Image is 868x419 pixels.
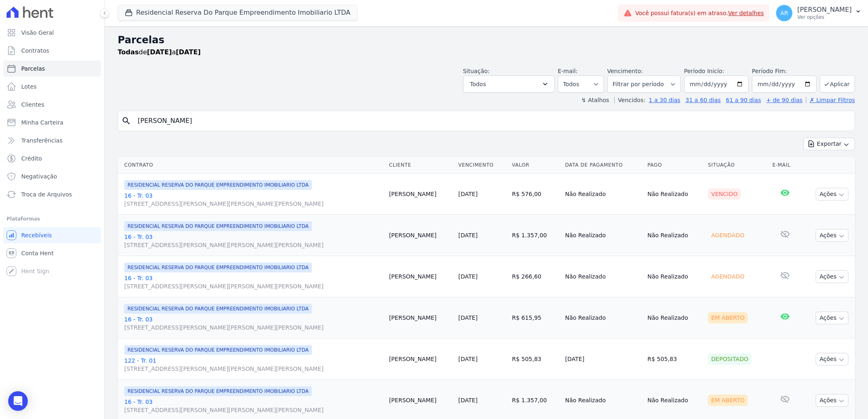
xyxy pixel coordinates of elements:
i: search [121,116,131,126]
strong: [DATE] [147,48,172,56]
a: [DATE] [458,273,477,280]
span: [STREET_ADDRESS][PERSON_NAME][PERSON_NAME][PERSON_NAME] [124,323,383,332]
span: Clientes [21,100,44,109]
a: Clientes [3,96,101,113]
a: Crédito [3,150,101,167]
span: Negativação [21,172,57,181]
a: [DATE] [458,397,477,403]
a: Minha Carteira [3,114,101,131]
a: 61 a 90 dias [726,97,761,103]
label: Período Inicío: [684,68,724,74]
a: 16 - Tr. 03[STREET_ADDRESS][PERSON_NAME][PERSON_NAME][PERSON_NAME] [124,398,383,414]
a: 122 - Tr. 01[STREET_ADDRESS][PERSON_NAME][PERSON_NAME][PERSON_NAME] [124,357,383,373]
a: + de 90 dias [766,97,803,103]
h2: Parcelas [118,33,855,47]
a: Contratos [3,42,101,59]
div: Em Aberto [708,312,748,323]
span: RESIDENCIAL RESERVA DO PARQUE EMPREENDIMENTO IMOBILIARIO LTDA [124,263,312,272]
button: Ações [816,188,848,201]
th: Pago [644,157,705,174]
label: E-mail: [558,68,578,74]
td: Não Realizado [562,297,644,339]
td: [DATE] [562,339,644,380]
span: Troca de Arquivos [21,190,72,198]
label: ↯ Atalhos [581,97,609,103]
label: Vencimento: [607,68,643,74]
a: [DATE] [458,232,477,238]
a: [DATE] [458,191,477,197]
p: Ver opções [797,14,852,20]
strong: [DATE] [176,48,201,56]
a: Parcelas [3,60,101,77]
div: Agendado [708,271,747,282]
span: RESIDENCIAL RESERVA DO PARQUE EMPREENDIMENTO IMOBILIARIO LTDA [124,221,312,231]
p: de a [118,47,201,57]
span: RESIDENCIAL RESERVA DO PARQUE EMPREENDIMENTO IMOBILIARIO LTDA [124,386,312,396]
div: Plataformas [7,214,98,224]
a: 16 - Tr. 03[STREET_ADDRESS][PERSON_NAME][PERSON_NAME][PERSON_NAME] [124,233,383,249]
div: Open Intercom Messenger [8,391,28,411]
td: Não Realizado [644,215,705,256]
a: 16 - Tr. 03[STREET_ADDRESS][PERSON_NAME][PERSON_NAME][PERSON_NAME] [124,315,383,332]
td: R$ 576,00 [509,174,562,215]
td: R$ 505,83 [644,339,705,380]
th: Contrato [118,157,386,174]
td: Não Realizado [644,174,705,215]
span: Lotes [21,82,37,91]
span: RESIDENCIAL RESERVA DO PARQUE EMPREENDIMENTO IMOBILIARIO LTDA [124,345,312,355]
button: Ações [816,229,848,242]
button: Ações [816,312,848,324]
button: Ações [816,394,848,407]
a: Ver detalhes [728,10,764,16]
span: [STREET_ADDRESS][PERSON_NAME][PERSON_NAME][PERSON_NAME] [124,200,383,208]
td: [PERSON_NAME] [386,174,455,215]
input: Buscar por nome do lote ou do cliente [133,113,851,129]
a: ✗ Limpar Filtros [806,97,855,103]
button: Aplicar [820,75,855,93]
td: [PERSON_NAME] [386,339,455,380]
span: Você possui fatura(s) em atraso. [635,9,764,18]
button: Exportar [803,138,855,150]
td: [PERSON_NAME] [386,256,455,297]
td: Não Realizado [562,174,644,215]
button: AR [PERSON_NAME] Ver opções [770,2,868,25]
div: Em Aberto [708,394,748,406]
div: Depositado [708,353,752,365]
span: Contratos [21,47,49,55]
a: Visão Geral [3,25,101,41]
a: Lotes [3,78,101,95]
td: R$ 615,95 [509,297,562,339]
span: Parcelas [21,65,45,73]
td: R$ 505,83 [509,339,562,380]
th: Valor [509,157,562,174]
th: Cliente [386,157,455,174]
a: Recebíveis [3,227,101,243]
span: Visão Geral [21,29,54,37]
p: [PERSON_NAME] [797,6,852,14]
strong: Todas [118,48,139,56]
a: 16 - Tr. 03[STREET_ADDRESS][PERSON_NAME][PERSON_NAME][PERSON_NAME] [124,274,383,290]
td: Não Realizado [644,297,705,339]
td: Não Realizado [562,256,644,297]
th: Vencimento [455,157,508,174]
label: Vencidos: [614,97,645,103]
th: Data de Pagamento [562,157,644,174]
td: [PERSON_NAME] [386,215,455,256]
td: R$ 266,60 [509,256,562,297]
span: Transferências [21,136,63,145]
span: Conta Hent [21,249,54,257]
button: Residencial Reserva Do Parque Empreendimento Imobiliario LTDA [118,5,358,20]
th: E-mail [769,157,801,174]
span: [STREET_ADDRESS][PERSON_NAME][PERSON_NAME][PERSON_NAME] [124,406,383,414]
span: RESIDENCIAL RESERVA DO PARQUE EMPREENDIMENTO IMOBILIARIO LTDA [124,304,312,314]
a: [DATE] [458,356,477,362]
span: [STREET_ADDRESS][PERSON_NAME][PERSON_NAME][PERSON_NAME] [124,241,383,249]
a: Transferências [3,132,101,149]
label: Período Fim: [752,67,817,76]
a: Troca de Arquivos [3,186,101,203]
td: Não Realizado [644,256,705,297]
button: Todos [463,76,555,93]
a: Negativação [3,168,101,185]
span: [STREET_ADDRESS][PERSON_NAME][PERSON_NAME][PERSON_NAME] [124,365,383,373]
a: [DATE] [458,314,477,321]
